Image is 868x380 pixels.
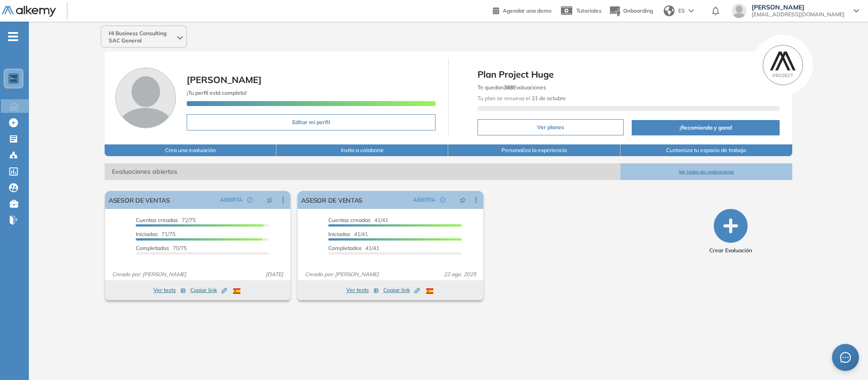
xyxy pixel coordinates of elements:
button: pushpin [453,193,473,207]
img: ESP [426,288,433,294]
img: arrow [689,9,694,13]
span: Copiar link [383,286,420,294]
span: [EMAIL_ADDRESS][DOMAIN_NAME] [752,11,845,18]
span: Plan Project Huge [478,68,780,81]
span: 41/41 [328,217,388,223]
span: 72/75 [136,217,196,223]
button: Ver planes [478,119,624,135]
span: [PERSON_NAME] [752,4,845,11]
span: ES [678,7,685,15]
span: 70/75 [136,245,187,251]
span: Creado por: [PERSON_NAME] [109,270,190,278]
img: world [664,5,675,16]
span: check-circle [440,197,445,203]
span: pushpin [266,196,273,204]
button: Personaliza la experiencia [448,144,620,156]
span: Completados [328,245,362,251]
span: pushpin [459,196,466,204]
span: Onboarding [623,7,653,14]
b: 21 de octubre [530,95,566,102]
span: Tu plan se renueva el [478,95,566,102]
button: Crea una evaluación [105,144,276,156]
button: Ver todas las evaluaciones [620,163,792,180]
span: ABIERTA [220,196,243,204]
button: Editar mi perfil [187,114,436,130]
span: 41/41 [328,245,379,251]
span: Crear Evaluación [709,246,752,255]
span: [PERSON_NAME] [187,74,262,85]
button: pushpin [260,193,280,207]
span: Agendar una demo [503,7,551,14]
img: https://assets.alkemy.org/workspaces/1802/d452bae4-97f6-47ab-b3bf-1c40240bc960.jpg [10,75,17,82]
button: Ver tests [153,285,186,296]
span: check-circle [247,197,253,203]
button: Crear Evaluación [709,209,752,255]
span: Te quedan Evaluaciones [478,84,546,91]
button: Invita a colaborar [276,144,448,156]
span: 71/75 [136,231,175,237]
span: Copiar link [190,286,227,294]
img: ESP [233,288,240,294]
span: 22 ago. 2025 [440,270,480,278]
a: ASESOR DE VENTAS [109,191,170,209]
span: 41/41 [328,231,368,237]
span: Completados [136,245,169,251]
button: Copiar link [383,285,420,296]
img: Foto de perfil [115,68,176,128]
span: Iniciadas [136,231,158,237]
i: - [8,36,18,37]
button: Copiar link [190,285,227,296]
img: Logo [2,6,56,17]
span: Hl Business Consulting SAC General [109,30,175,44]
span: ABIERTA [413,196,436,204]
button: Ver tests [346,285,379,296]
span: ¡Tu perfil está completo! [187,89,247,96]
button: Onboarding [609,1,653,21]
span: Cuentas creadas [328,217,371,223]
span: Evaluaciones abiertas [105,163,620,180]
span: Cuentas creadas [136,217,178,223]
a: Agendar una demo [493,5,551,15]
span: Iniciadas [328,231,350,237]
button: Customiza tu espacio de trabajo [620,144,792,156]
span: Creado por: [PERSON_NAME] [301,270,382,278]
span: message [840,352,851,363]
a: ASESOR DE VENTAS [301,191,363,209]
button: ¡Recomienda y gana! [632,120,780,135]
span: Tutoriales [576,7,602,14]
span: [DATE] [262,270,287,278]
b: 388 [504,84,513,91]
